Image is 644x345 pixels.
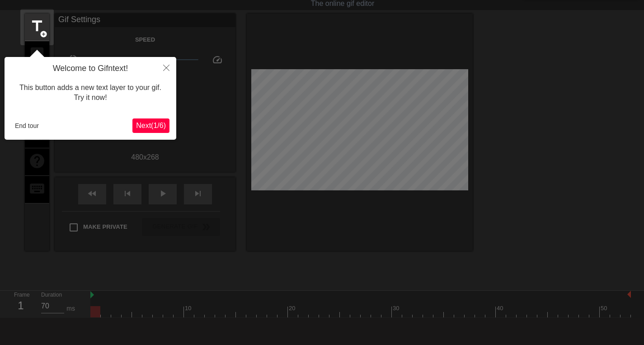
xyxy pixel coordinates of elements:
[132,118,169,133] button: Next
[11,74,169,112] div: This button adds a new text layer to your gif. Try it now!
[136,122,166,129] span: Next ( 1 / 6 )
[11,64,169,74] h4: Welcome to Gifntext!
[156,57,176,78] button: Close
[11,119,42,132] button: End tour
